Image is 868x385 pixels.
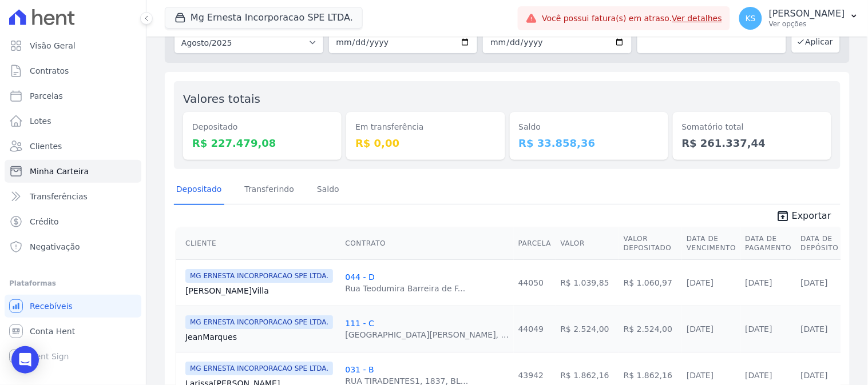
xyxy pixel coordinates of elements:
div: Rua Teodumira Barreira de F... [345,283,465,294]
a: Depositado [174,175,224,205]
span: MG ERNESTA INCORPORACAO SPE LTDA. [185,315,333,329]
a: [DATE] [746,371,772,380]
p: [PERSON_NAME] [769,8,845,19]
a: [DATE] [746,324,772,334]
span: Clientes [30,141,62,152]
a: [DATE] [801,324,828,334]
span: Transferências [30,191,88,202]
span: Negativação [30,241,80,252]
a: Lotes [5,110,141,133]
a: 43942 [518,371,544,380]
a: 44049 [518,324,544,334]
span: Visão Geral [30,40,76,51]
a: Minha Carteira [5,160,141,183]
span: Contratos [30,65,69,77]
span: Lotes [30,115,51,127]
span: MG ERNESTA INCORPORACAO SPE LTDA. [185,269,333,283]
a: [DATE] [687,278,714,287]
span: Você possui fatura(s) em atraso. [542,13,722,25]
dd: R$ 227.479,08 [192,135,332,151]
span: KS [746,14,756,22]
a: Conta Hent [5,320,141,343]
span: Exportar [792,209,831,223]
span: Recebíveis [30,300,73,312]
button: Mg Ernesta Incorporacao SPE LTDA. [165,7,363,29]
a: [DATE] [687,371,714,380]
th: Data de Vencimento [682,227,740,260]
a: [DATE] [746,278,772,287]
a: Visão Geral [5,34,141,57]
a: Negativação [5,235,141,258]
a: Clientes [5,135,141,158]
dt: Somatório total [682,121,822,133]
a: [DATE] [801,278,828,287]
th: Valor Depositado [619,227,682,260]
span: Minha Carteira [30,166,89,177]
a: 031 - B [345,365,374,374]
a: 111 - C [345,319,374,328]
td: R$ 1.039,85 [556,259,619,306]
span: Conta Hent [30,326,75,337]
a: Transferindo [243,175,297,205]
th: Contrato [340,227,513,260]
button: Aplicar [791,30,841,53]
div: Open Intercom Messenger [11,346,39,374]
a: Recebíveis [5,295,141,318]
a: [PERSON_NAME]Villa [185,285,336,296]
a: [DATE] [801,371,828,380]
a: 44050 [518,278,544,287]
a: Ver detalhes [672,14,723,23]
span: MG ERNESTA INCORPORACAO SPE LTDA. [185,362,333,375]
td: R$ 1.060,97 [619,259,682,306]
th: Data de Depósito [796,227,843,260]
button: KS [PERSON_NAME] Ver opções [730,2,868,34]
div: Plataformas [9,276,137,290]
a: 044 - D [345,272,374,282]
a: Contratos [5,59,141,82]
th: Data de Pagamento [741,227,796,260]
dt: Depositado [192,121,332,133]
th: Cliente [176,227,340,260]
p: Ver opções [769,19,845,29]
dd: R$ 33.858,36 [519,135,659,151]
div: [GEOGRAPHIC_DATA][PERSON_NAME], ... [345,329,509,340]
dt: Saldo [519,121,659,133]
label: Valores totais [183,92,260,106]
th: Valor [556,227,619,260]
dd: R$ 0,00 [355,135,496,151]
dd: R$ 261.337,44 [682,135,822,151]
th: Parcela [514,227,556,260]
span: Parcelas [30,90,63,102]
span: Crédito [30,216,59,227]
dt: Em transferência [355,121,496,133]
a: JeanMarques [185,331,336,343]
a: Transferências [5,185,141,208]
a: Crédito [5,210,141,233]
td: R$ 2.524,00 [619,306,682,352]
i: unarchive [776,209,790,223]
a: Saldo [315,175,342,205]
td: R$ 2.524,00 [556,306,619,352]
a: unarchive Exportar [767,209,841,225]
a: Parcelas [5,85,141,107]
a: [DATE] [687,324,714,334]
